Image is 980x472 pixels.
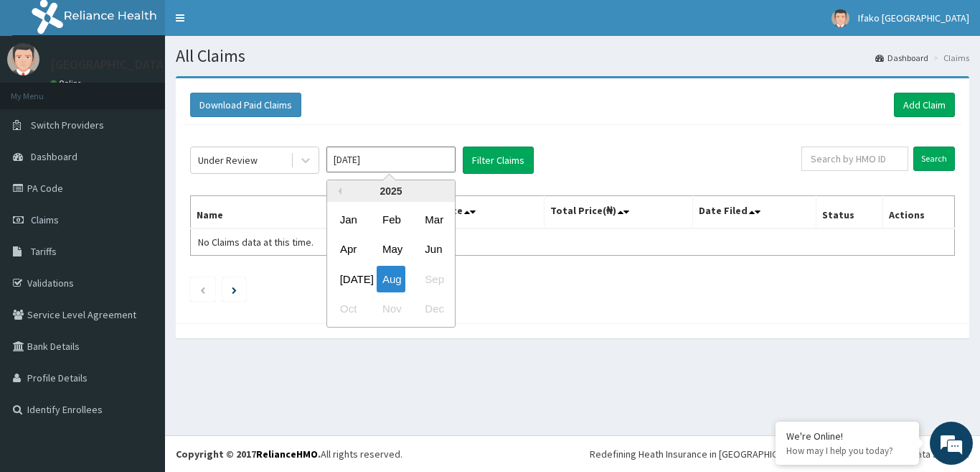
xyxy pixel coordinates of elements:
button: Download Paid Claims [190,93,301,117]
div: We're Online! [786,430,908,443]
th: Total Price(₦) [544,196,693,229]
p: [GEOGRAPHIC_DATA] [50,58,169,71]
span: Dashboard [31,150,77,163]
strong: Copyright © 2017 . [176,448,321,461]
button: Filter Claims [463,147,534,174]
div: Choose June 2025 [419,236,448,263]
div: Choose March 2025 [419,206,448,233]
a: Previous page [199,283,206,296]
th: Status [816,196,883,229]
div: Choose August 2025 [377,266,405,292]
input: Select Month and Year [326,147,456,172]
div: Choose February 2025 [377,206,405,233]
div: Choose January 2025 [334,206,363,233]
span: Tariffs [31,245,57,258]
span: No Claims data at this time. [198,236,314,249]
div: Choose July 2025 [334,266,363,292]
input: Search [913,147,955,171]
div: Choose April 2025 [334,236,363,263]
li: Claims [930,52,969,64]
p: How may I help you today? [786,445,908,457]
a: Next page [232,283,237,296]
div: Under Review [198,153,258,167]
img: User Image [831,9,849,27]
h1: All Claims [176,47,969,65]
span: Switch Providers [31,119,104,131]
div: month 2025-08 [327,205,455,324]
th: Actions [882,196,954,229]
footer: All rights reserved. [165,435,980,472]
div: 2025 [327,180,455,202]
span: Claims [31,213,59,226]
a: RelianceHMO [256,448,318,461]
input: Search by HMO ID [801,147,908,171]
a: Online [50,78,85,88]
a: Add Claim [894,93,955,117]
a: Dashboard [875,52,928,64]
th: Name [191,196,383,229]
div: Choose May 2025 [377,236,405,263]
div: Redefining Heath Insurance in [GEOGRAPHIC_DATA] using Telemedicine and Data Science! [590,447,969,461]
span: Ifako [GEOGRAPHIC_DATA] [858,11,969,24]
button: Previous Year [334,188,341,195]
img: User Image [7,43,39,75]
th: Date Filed [693,196,816,229]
